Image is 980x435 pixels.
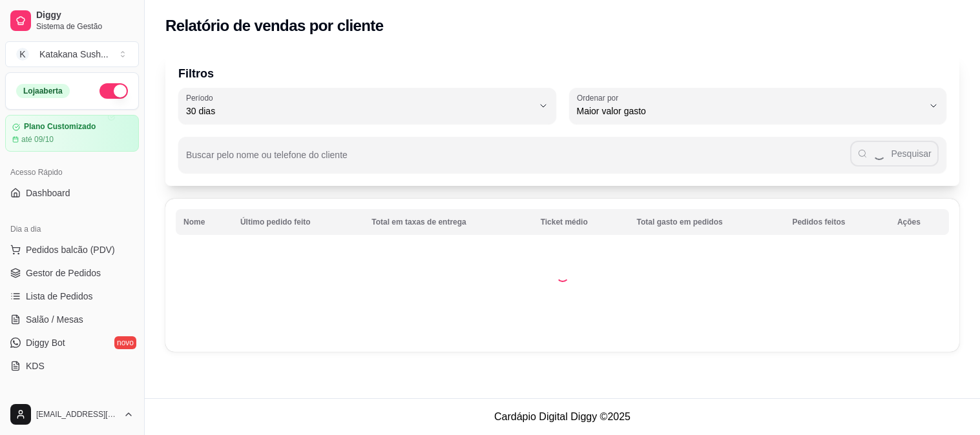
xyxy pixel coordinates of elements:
[5,286,139,307] a: Lista de Pedidos
[26,187,70,199] span: Dashboard
[5,392,139,412] div: Catálogo
[145,398,980,435] footer: Cardápio Digital Diggy © 2025
[178,88,556,124] button: Período30 dias
[5,332,139,353] a: Diggy Botnovo
[26,313,83,326] span: Salão / Mesas
[26,290,93,303] span: Lista de Pedidos
[5,5,139,36] a: DiggySistema de Gestão
[178,65,946,83] p: Filtros
[569,88,947,124] button: Ordenar porMaior valor gasto
[556,269,569,282] div: Loading
[186,105,533,117] span: 30 dias
[16,84,70,98] div: Loja aberta
[21,134,54,145] article: até 09/10
[5,356,139,376] a: KDS
[577,105,924,117] span: Maior valor gasto
[16,48,29,61] span: K
[36,10,134,21] span: Diggy
[165,15,384,36] h2: Relatório de vendas por cliente
[24,122,96,132] article: Plano Customizado
[26,359,45,372] span: KDS
[5,239,139,260] button: Pedidos balcão (PDV)
[577,92,623,103] label: Ordenar por
[5,219,139,239] div: Dia a dia
[99,83,128,99] button: Alterar Status
[5,41,139,67] button: Select a team
[5,115,139,152] a: Plano Customizadoaté 09/10
[26,267,101,279] span: Gestor de Pedidos
[39,48,109,61] div: Katakana Sush ...
[36,21,134,32] span: Sistema de Gestão
[26,243,115,256] span: Pedidos balcão (PDV)
[5,309,139,330] a: Salão / Mesas
[186,92,217,103] label: Período
[186,154,850,167] input: Buscar pelo nome ou telefone do cliente
[5,399,139,430] button: [EMAIL_ADDRESS][DOMAIN_NAME]
[5,263,139,283] a: Gestor de Pedidos
[5,183,139,203] a: Dashboard
[5,162,139,183] div: Acesso Rápido
[26,336,65,349] span: Diggy Bot
[36,409,118,420] span: [EMAIL_ADDRESS][DOMAIN_NAME]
